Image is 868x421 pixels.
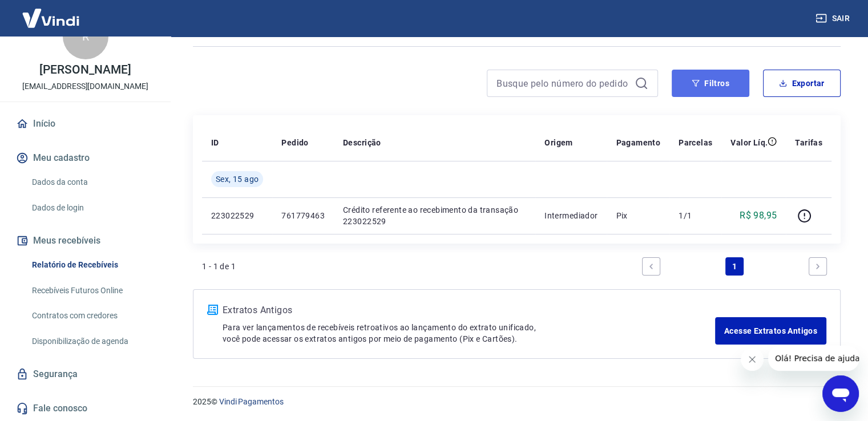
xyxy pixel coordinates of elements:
[27,279,157,302] a: Recebíveis Futuros Online
[281,137,308,148] p: Pedido
[730,137,768,148] p: Valor Líq.
[14,228,157,253] button: Meus recebíveis
[496,75,630,92] input: Busque pelo número do pedido
[343,204,526,227] p: Crédito referente ao recebimento da transação 223022529
[216,173,259,185] span: Sex, 15 ago
[544,210,597,221] p: Intermediador
[616,137,660,148] p: Pagamento
[715,317,826,345] a: Acesse Extratos Antigos
[14,1,88,35] img: Vindi
[22,80,148,92] p: [EMAIL_ADDRESS][DOMAIN_NAME]
[14,396,157,421] a: Fale conosco
[223,303,715,317] p: Extratos Antigos
[27,253,157,277] a: Relatório de Recebíveis
[14,111,157,136] a: Início
[281,210,325,221] p: 761779463
[795,137,822,148] p: Tarifas
[27,171,157,194] a: Dados da conta
[211,137,219,148] p: ID
[637,253,831,280] ul: Pagination
[223,322,715,345] p: Para ver lançamentos de recebíveis retroativos ao lançamento do extrato unificado, você pode aces...
[14,145,157,171] button: Meu cadastro
[14,362,157,387] a: Segurança
[809,257,827,276] a: Next page
[679,137,712,148] p: Parcelas
[343,137,381,148] p: Descrição
[63,14,108,59] div: R
[642,257,660,276] a: Previous page
[193,396,841,408] p: 2025 ©
[27,330,157,353] a: Disponibilização de agenda
[207,305,218,315] img: ícone
[544,137,572,148] p: Origem
[813,8,854,29] button: Sair
[672,70,749,97] button: Filtros
[39,64,131,76] p: [PERSON_NAME]
[202,261,236,272] p: 1 - 1 de 1
[768,346,859,371] iframe: Mensagem da empresa
[679,210,712,221] p: 1/1
[27,196,157,220] a: Dados de login
[763,70,841,97] button: Exportar
[725,257,744,276] a: Page 1 is your current page
[740,209,777,222] p: R$ 98,95
[741,348,764,371] iframe: Fechar mensagem
[211,210,263,221] p: 223022529
[27,304,157,327] a: Contratos com credores
[616,210,660,221] p: Pix
[7,8,96,17] span: Olá! Precisa de ajuda?
[822,375,859,412] iframe: Botão para abrir a janela de mensagens
[219,397,284,406] a: Vindi Pagamentos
